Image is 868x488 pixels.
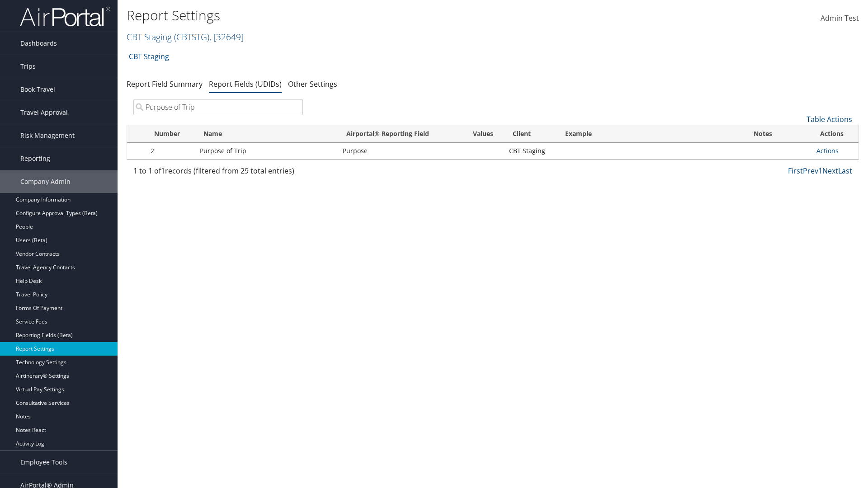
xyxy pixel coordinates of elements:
[209,79,282,89] a: Report Fields (UDIDs)
[195,125,338,143] th: Name
[20,78,55,101] span: Book Travel
[20,124,75,147] span: Risk Management
[821,13,859,23] span: Admin Test
[338,143,462,159] td: Purpose
[195,143,338,159] td: Purpose of Trip
[788,166,803,176] a: First
[807,114,852,124] a: Table Actions
[20,147,50,170] span: Reporting
[505,143,557,159] td: CBT Staging
[174,31,209,43] span: ( CBTSTG )
[146,143,195,159] td: 2
[133,165,303,181] div: 1 to 1 of records (filtered from 29 total entries)
[745,125,812,143] th: Notes
[812,125,859,143] th: Actions
[803,166,818,176] a: Prev
[20,32,57,55] span: Dashboards
[20,170,71,193] span: Company Admin
[20,6,110,27] img: airportal-logo.png
[462,125,505,143] th: Values
[129,47,169,66] a: CBT Staging
[20,55,36,78] span: Trips
[127,125,146,143] th: : activate to sort column descending
[338,125,462,143] th: Airportal&reg; Reporting Field
[133,99,303,115] input: Search
[505,125,557,143] th: Client
[20,101,68,124] span: Travel Approval
[209,31,244,43] span: , [ 32649 ]
[127,31,244,43] a: CBT Staging
[127,79,203,89] a: Report Field Summary
[821,5,859,33] a: Admin Test
[822,166,838,176] a: Next
[557,125,745,143] th: Example
[161,166,165,176] span: 1
[818,166,822,176] a: 1
[20,451,67,474] span: Employee Tools
[127,6,615,25] h1: Report Settings
[838,166,852,176] a: Last
[816,146,839,155] a: Actions
[146,125,195,143] th: Number
[288,79,337,89] a: Other Settings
